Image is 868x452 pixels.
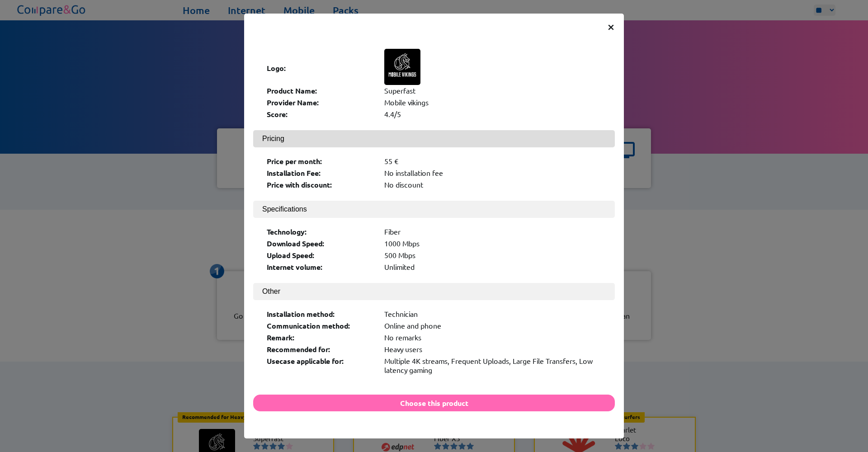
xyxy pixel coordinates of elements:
[384,49,420,85] img: Logo of Mobile vikings
[384,227,601,236] div: Fiber
[267,344,375,354] div: Recommended for:
[384,98,601,107] div: Mobile vikings
[253,201,615,218] button: Specifications
[267,356,375,374] div: Usecase applicable for:
[384,356,601,374] div: Multiple 4K streams, Frequent Uploads, Large File Transfers, Low latency gaming
[267,109,375,119] div: Score:
[384,156,601,166] div: 55 €
[384,168,601,178] div: No installation fee
[384,86,601,95] div: Superfast
[253,130,615,147] button: Pricing
[384,333,601,342] div: No remarks
[267,262,375,272] div: Internet volume:
[384,180,601,189] div: No discount
[267,180,375,189] div: Price with discount:
[384,321,601,330] div: Online and phone
[253,283,615,300] button: Other
[267,86,375,95] div: Product Name:
[267,239,375,248] div: Download Speed:
[267,250,375,260] div: Upload Speed:
[607,18,615,34] span: ×
[384,262,601,272] div: Unlimited
[267,333,375,342] div: Remark:
[253,395,615,411] button: Choose this product
[267,98,375,107] div: Provider Name:
[267,168,375,178] div: Installation Fee:
[384,109,601,119] div: 4.4/5
[384,309,601,319] div: Technician
[267,309,375,319] div: Installation method:
[267,227,375,236] div: Technology:
[267,321,375,330] div: Communication method:
[267,156,375,166] div: Price per month:
[253,398,615,407] a: Choose this product
[267,63,286,73] b: Logo:
[384,344,601,354] div: Heavy users
[384,250,601,260] div: 500 Mbps
[384,239,601,248] div: 1000 Mbps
